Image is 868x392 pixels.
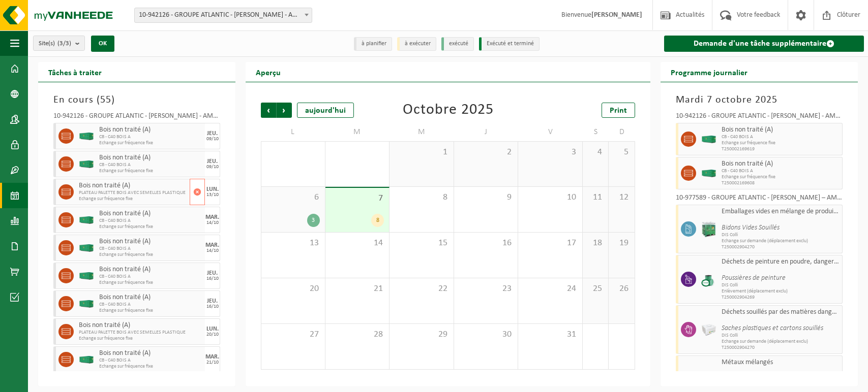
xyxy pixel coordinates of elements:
div: Octobre 2025 [403,103,494,118]
li: exécuté [441,37,474,51]
div: 21/10 [206,360,219,365]
div: JEU. [207,158,218,165]
span: Bois non traité (A) [79,182,187,190]
span: Bois non traité (A) [99,154,202,162]
span: Bois non traité (A) [99,210,202,218]
span: 6 [266,192,320,203]
span: Suivant [277,103,292,118]
span: Echange sur fréquence fixe [99,168,202,174]
span: 30 [459,329,513,340]
span: Précédent [261,103,276,118]
span: 28 [331,329,384,340]
span: CB - C40 BOIS A [99,218,202,224]
span: 9 [459,192,513,203]
span: CB - C40 BOIS A [99,274,202,280]
td: S [583,123,609,141]
i: Poussières de peinture [722,274,786,282]
li: Exécuté et terminé [479,37,540,51]
span: 20 [266,283,320,295]
span: T250002904270 [722,345,840,351]
div: MAR. [205,214,219,220]
div: 20/10 [206,332,219,337]
span: Echange sur fréquence fixe [99,252,202,258]
span: DIS Colli [722,232,840,238]
span: Bois non traité (A) [99,266,202,274]
span: T250002169608 [722,180,840,186]
h2: Tâches à traiter [38,62,112,82]
span: Echange sur fréquence fixe [722,140,840,146]
img: PB-HB-1400-HPE-GN-11 [701,221,716,238]
div: JEU. [207,130,218,137]
a: Demande d'une tâche supplémentaire [664,36,864,52]
td: J [454,123,519,141]
i: Saches plastiques et cartons souillés [722,324,823,332]
h2: Aperçu [246,62,291,82]
div: 13/10 [206,192,219,198]
span: 26 [614,283,630,295]
i: Bidons Vides Souillés [722,224,780,232]
span: 2 [459,147,513,158]
span: 3 [523,147,577,158]
img: HK-XC-40-GN-00 [79,300,94,308]
img: HK-XC-40-GN-00 [79,244,94,252]
strong: [PERSON_NAME] [591,11,642,19]
span: 31 [523,329,577,340]
span: Déchets souillés par des matières dangereuses pour l'environnement [722,308,840,316]
img: PB-OT-0200-CU [701,272,716,287]
div: 16/10 [206,304,219,309]
div: 16/10 [206,276,219,281]
span: CB - C40 BOIS A [722,168,840,174]
span: Echange sur fréquence fixe [79,336,202,342]
a: Print [602,103,635,118]
span: Bois non traité (A) [99,126,202,134]
span: Echange sur fréquence fixe [99,364,202,370]
div: 3 [307,214,320,227]
span: Bois non traité (A) [99,349,202,357]
span: 12 [614,192,630,203]
td: M [325,123,390,141]
span: CB - C40 BOIS A [99,246,202,252]
span: Echange sur fréquence fixe [99,308,202,314]
span: 10-942126 - GROUPE ATLANTIC - MERVILLE BILLY BERCLAU - AMBB - BILLY BERCLAU [135,8,312,22]
div: JEU. [207,270,218,276]
span: CB - C40 BOIS A [99,302,202,308]
span: 22 [395,283,448,295]
span: Déchets de peinture en poudre, dangereux [722,258,840,266]
span: DIS Colli [722,282,840,288]
img: HK-XC-40-GN-00 [701,170,716,177]
span: Métaux mélangés [722,358,840,367]
img: HK-XC-40-GN-00 [79,216,94,224]
span: 19 [614,238,630,249]
span: 21 [331,283,384,295]
span: 23 [459,283,513,295]
td: M [390,123,454,141]
span: 24 [523,283,577,295]
span: 4 [588,147,604,158]
count: (3/3) [57,40,71,47]
div: JEU. [207,298,218,304]
div: MAR. [205,354,219,360]
div: LUN. [206,186,219,192]
td: D [609,123,635,141]
span: 14 [331,238,384,249]
span: PLATEAU PALETTE BOIS AVEC SEMELLES PLASTIQUE [79,330,202,336]
span: Echange sur fréquence fixe [722,174,840,180]
div: 14/10 [206,220,219,225]
span: Echange sur fréquence fixe [99,280,202,286]
span: 16 [459,238,513,249]
span: T250002904270 [722,244,840,250]
span: Bois non traité (A) [99,293,202,302]
div: 10-942126 - GROUPE ATLANTIC - [PERSON_NAME] - AMBB - [PERSON_NAME] [53,113,220,123]
span: 13 [266,238,320,249]
span: 15 [395,238,448,249]
div: LUN. [206,326,219,332]
img: HK-XC-40-GN-00 [79,272,94,280]
span: Emballages vides en mélange de produits dangereux [722,208,840,216]
span: 8 [395,192,448,203]
span: Bois non traité (A) [99,238,202,246]
div: 8 [371,214,384,227]
span: Bois non traité (A) [79,321,202,330]
span: Site(s) [39,36,71,51]
div: 14/10 [206,248,219,253]
span: CB - C40 BOIS A [99,134,202,140]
